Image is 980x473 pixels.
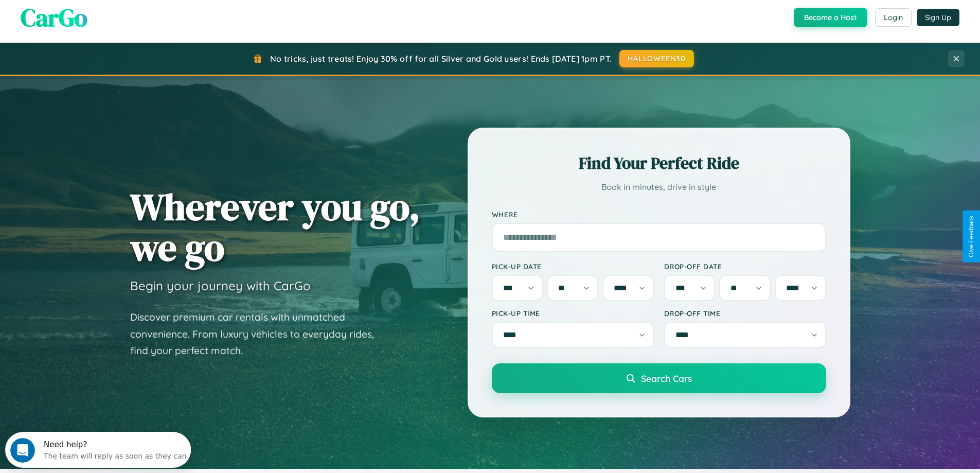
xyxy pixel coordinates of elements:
[664,309,826,318] label: Drop-off Time
[968,216,975,257] div: Give Feedback
[130,186,420,268] h1: Wherever you go, we go
[664,262,826,271] label: Drop-off Date
[10,438,35,463] iframe: Intercom live chat
[130,309,387,359] p: Discover premium car rentals with unmatched convenience. From luxury vehicles to everyday rides, ...
[21,1,87,34] span: CarGo
[619,50,694,67] button: HALLOWEEN30
[492,180,826,195] p: Book in minutes, drive in style
[39,9,182,17] div: Need help?
[492,210,826,219] label: Where
[492,152,826,174] h2: Find Your Perfect Ride
[5,432,191,468] iframe: Intercom live chat discovery launcher
[39,17,182,28] div: The team will reply as soon as they can
[492,262,654,271] label: Pick-up Date
[270,54,612,64] span: No tricks, just treats! Enjoy 30% off for all Silver and Gold users! Ends [DATE] 1pm PT.
[875,8,912,27] button: Login
[492,363,826,393] button: Search Cars
[794,8,867,27] button: Become a Host
[641,373,692,384] span: Search Cars
[492,309,654,318] label: Pick-up Time
[130,278,311,293] h3: Begin your journey with CarGo
[4,4,191,32] div: Open Intercom Messenger
[917,9,959,26] button: Sign Up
